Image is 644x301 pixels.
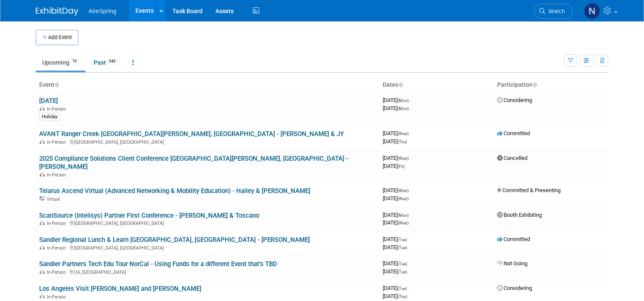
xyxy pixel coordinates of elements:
span: [DATE] [383,105,409,111]
span: (Wed) [398,188,409,193]
span: [DATE] [383,285,409,291]
div: CA, [GEOGRAPHIC_DATA] [39,268,376,275]
a: Telarus Ascend Virtual (Advanced Networking & Mobility Education) - Hailey & [PERSON_NAME] [39,187,310,195]
span: [DATE] [383,293,407,299]
span: [DATE] [383,187,411,193]
img: ExhibitDay [36,7,78,16]
img: In-Person Event [40,270,45,274]
span: Committed [497,130,530,136]
a: Los Angeles Visit [PERSON_NAME] and [PERSON_NAME] [39,285,201,292]
span: [DATE] [383,130,411,136]
span: (Tue) [398,270,407,274]
a: ScanSource (Intelisys) Partner First Conference - [PERSON_NAME] & Toscano [39,212,259,219]
span: 79 [70,58,79,65]
img: Natalie Pyron [584,3,600,19]
img: In-Person Event [40,172,45,176]
span: - [410,155,411,161]
span: Cancelled [497,155,527,161]
span: (Tue) [398,245,407,250]
span: (Tue) [398,286,407,291]
a: Search [534,4,573,19]
span: AireSpring [89,8,116,14]
span: (Wed) [398,221,409,225]
button: Add Event [36,30,78,45]
img: Virtual Event [40,196,45,201]
span: Virtual [47,196,62,202]
span: [DATE] [383,260,409,267]
span: (Thu) [398,139,407,144]
span: (Thu) [398,294,407,299]
img: In-Person Event [40,139,45,144]
a: Sort by Participation Type [532,81,537,88]
a: Sandler Partners Tech Edu Tour NorCal - Using Funds for a different Event that's TBD [39,260,277,268]
a: Past948 [87,54,124,71]
span: Committed [497,236,530,242]
div: [GEOGRAPHIC_DATA], [GEOGRAPHIC_DATA] [39,244,376,251]
span: (Wed) [398,156,409,161]
span: [DATE] [383,212,411,218]
span: [DATE] [383,244,407,250]
span: (Tue) [398,261,407,266]
span: - [408,285,409,291]
span: Search [545,8,565,14]
a: 2025 Compliance Solutions Client Conference [GEOGRAPHIC_DATA][PERSON_NAME], [GEOGRAPHIC_DATA] - [... [39,155,348,170]
span: [DATE] [383,268,407,275]
a: Sort by Event Name [54,81,59,88]
th: Event [36,78,379,92]
th: Participation [494,78,608,92]
span: (Mon) [398,106,409,111]
span: (Mon) [398,213,409,218]
img: In-Person Event [40,294,45,298]
span: [DATE] [383,163,404,169]
span: - [410,212,411,218]
span: 948 [106,58,118,65]
div: Holiday [39,113,60,121]
span: (Fri) [398,164,404,169]
span: In-Person [47,245,69,251]
span: Booth Exhibiting [497,212,542,218]
a: [DATE] [39,97,58,105]
span: (Wed) [398,131,409,136]
a: Sandler Regional Lunch & Learn [GEOGRAPHIC_DATA], [GEOGRAPHIC_DATA] - [PERSON_NAME] [39,236,310,244]
span: Considering [497,97,532,103]
a: Sort by Start Date [398,81,403,88]
span: (Mon) [398,98,409,103]
span: Not Going [497,260,527,267]
span: [DATE] [383,155,411,161]
span: - [410,97,411,103]
span: - [410,187,411,193]
th: Dates [379,78,494,92]
span: In-Person [47,106,69,112]
span: Considering [497,285,532,291]
span: In-Person [47,294,69,300]
span: In-Person [47,172,69,178]
span: (Wed) [398,196,409,201]
span: In-Person [47,139,69,145]
span: In-Person [47,221,69,226]
span: (Tue) [398,237,407,242]
span: [DATE] [383,97,411,103]
span: [DATE] [383,236,409,242]
div: [GEOGRAPHIC_DATA], [GEOGRAPHIC_DATA] [39,138,376,145]
span: Committed & Presenting [497,187,561,193]
span: - [408,236,409,242]
a: Upcoming79 [36,54,86,71]
span: - [408,260,409,267]
img: In-Person Event [40,245,45,250]
span: [DATE] [383,219,409,226]
img: In-Person Event [40,221,45,225]
img: In-Person Event [40,106,45,111]
a: AVANT Ranger Creek [GEOGRAPHIC_DATA][PERSON_NAME], [GEOGRAPHIC_DATA] - [PERSON_NAME] & JY [39,130,344,138]
span: [DATE] [383,138,407,145]
span: [DATE] [383,195,409,202]
span: In-Person [47,270,69,275]
span: - [410,130,411,136]
div: [GEOGRAPHIC_DATA], [GEOGRAPHIC_DATA] [39,219,376,226]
